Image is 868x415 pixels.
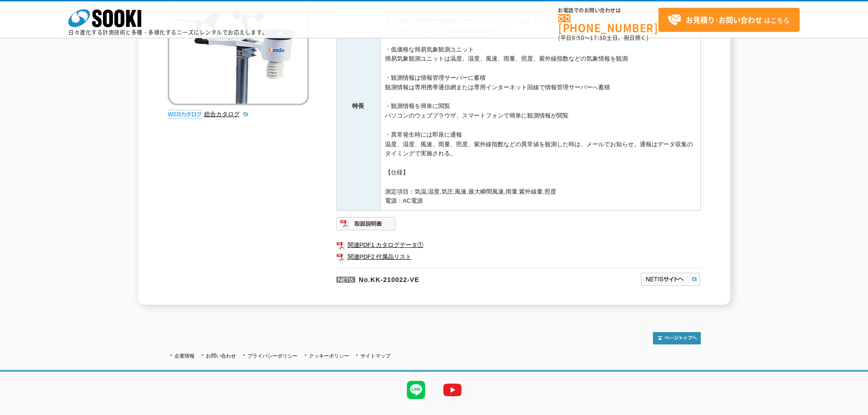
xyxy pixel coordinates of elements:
th: 特長 [336,2,380,211]
a: クッキーポリシー [309,353,349,359]
img: webカタログ [168,110,202,119]
a: 取扱説明書 [336,222,396,229]
a: お見積り･お問い合わせはこちら [658,8,800,32]
img: トップページへ [653,332,701,344]
p: 日々進化する計測技術と多種・多様化するニーズにレンタルでお応えします。 [68,30,268,35]
a: 関連PDF1 カタログデータ① [336,239,701,251]
img: 取扱説明書 [336,216,396,231]
a: 企業情報 [175,353,195,359]
a: お問い合わせ [206,353,236,359]
p: No.KK-210022-VE [336,267,552,289]
a: 関連PDF2 付属品リスト [336,251,701,263]
img: NETISサイトへ [640,272,701,287]
span: (平日 ～ 土日、祝日除く) [558,34,648,42]
span: 8:50 [572,34,585,42]
td: ・システムはオールインワンパッケージ 通信回線（専用携帯通信網、専用インターネット回線）と計測器（センサ端末）、情報管理サーバー（運用・管理含む）がセットになった「遠隔監視制御システム」 ・低価... [380,2,700,211]
span: お電話でのお問い合わせは [558,8,658,13]
strong: お見積り･お問い合わせ [686,14,762,25]
span: はこちら [668,13,790,27]
a: 総合カタログ [204,111,249,118]
span: 17:30 [590,34,606,42]
a: サイトマップ [360,353,390,359]
a: プライバシーポリシー [247,353,298,359]
img: LINE [398,372,434,408]
a: [PHONE_NUMBER] [558,14,658,33]
img: YouTube [434,372,471,408]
